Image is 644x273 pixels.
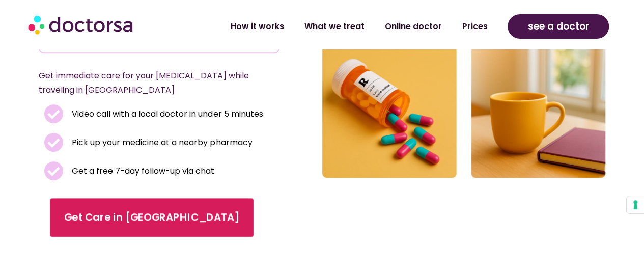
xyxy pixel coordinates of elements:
[69,107,263,121] span: Video call with a local doctor in under 5 minutes
[220,15,294,38] a: How it works
[294,15,374,38] a: What we treat
[508,14,609,39] a: see a doctor
[64,210,239,225] span: Get Care in [GEOGRAPHIC_DATA]
[69,164,214,178] span: Get a free 7-day follow-up via chat
[452,15,497,38] a: Prices
[173,15,498,38] nav: Menu
[69,135,252,150] span: Pick up your medicine at a nearby pharmacy
[527,18,589,35] span: see a doctor
[374,15,452,38] a: Online doctor
[627,196,644,213] button: Your consent preferences for tracking technologies
[39,69,255,97] p: Get immediate care for your [MEDICAL_DATA] while traveling in [GEOGRAPHIC_DATA]
[50,198,254,237] a: Get Care in [GEOGRAPHIC_DATA]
